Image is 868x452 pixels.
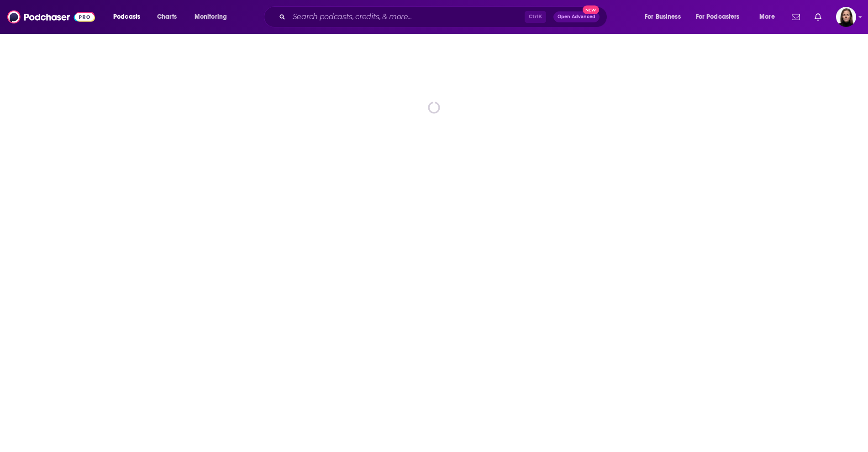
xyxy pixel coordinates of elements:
button: open menu [753,10,786,24]
span: For Podcasters [696,11,740,23]
input: Search podcasts, credits, & more... [289,10,525,24]
span: New [583,5,599,14]
button: open menu [638,10,692,24]
button: Open AdvancedNew [553,11,600,22]
a: Charts [151,10,182,24]
button: open menu [690,10,753,24]
span: Open Advanced [558,15,595,19]
a: Show notifications dropdown [788,9,804,25]
button: Show profile menu [836,7,856,27]
img: Podchaser - Follow, Share and Rate Podcasts [7,8,95,26]
span: For Business [645,11,681,23]
span: Logged in as BevCat3 [836,7,856,27]
a: Show notifications dropdown [811,9,825,25]
img: User Profile [836,7,856,27]
span: Ctrl K [525,11,546,23]
div: Search podcasts, credits, & more... [273,6,616,27]
button: open menu [188,10,239,24]
span: Monitoring [195,11,227,23]
button: open menu [107,10,152,24]
span: Charts [157,11,177,23]
span: Podcasts [113,11,140,23]
span: More [759,11,775,23]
